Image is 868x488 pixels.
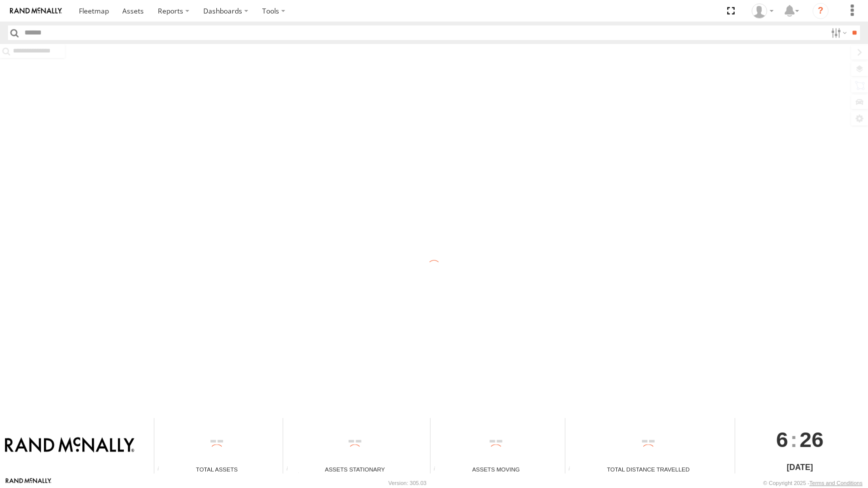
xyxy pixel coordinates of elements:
a: Visit our Website [5,478,51,488]
label: Search Filter Options [827,25,849,40]
i: ? [813,3,829,19]
div: : [735,418,865,461]
div: © Copyright 2025 - [763,480,863,486]
span: 6 [776,418,788,461]
div: Assets Moving [431,465,561,473]
div: Total distance travelled by all assets within specified date range and applied filters [565,466,580,473]
div: [DATE] [735,461,865,473]
img: Rand McNally [5,437,134,454]
div: Total Assets [154,465,279,473]
div: Version: 305.03 [389,480,427,486]
span: 26 [800,418,824,461]
a: Terms and Conditions [810,480,863,486]
div: Total Distance Travelled [565,465,731,473]
div: Total number of assets current stationary. [283,466,298,473]
div: Assets Stationary [283,465,427,473]
div: Total number of assets current in transit. [431,466,445,473]
div: Jaydon Walker [748,3,777,18]
div: Total number of Enabled Assets [154,466,169,473]
img: rand-logo.svg [10,7,62,14]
